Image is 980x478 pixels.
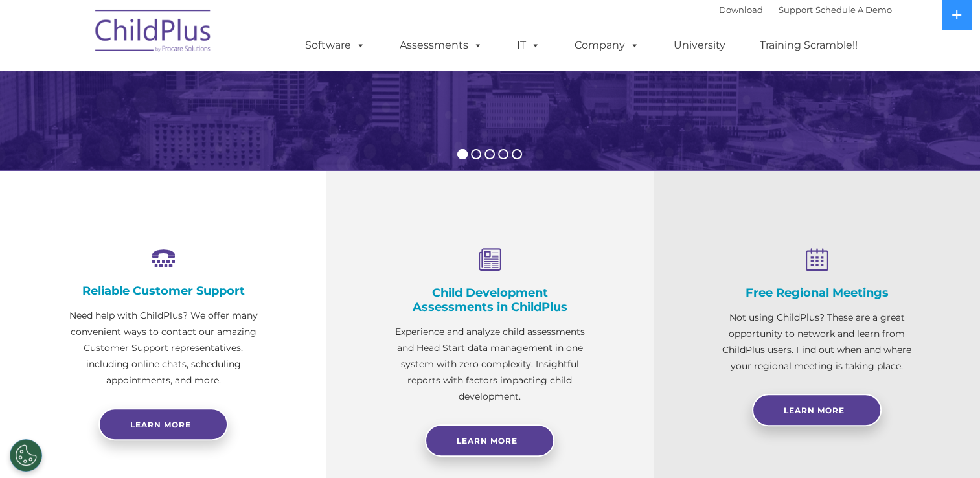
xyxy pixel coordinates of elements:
a: Learn more [98,408,228,440]
a: Assessments [387,32,496,58]
a: Training Scramble!! [747,32,871,58]
a: Schedule A Demo [815,5,892,15]
p: Experience and analyze child assessments and Head Start data management in one system with zero c... [391,324,588,405]
h4: Child Development Assessments in ChildPlus [391,286,588,314]
a: Download [719,5,763,15]
h4: Free Regional Meetings [718,286,915,300]
a: University [661,32,738,58]
img: ChildPlus by Procare Solutions [89,1,218,65]
span: Last name [180,85,220,95]
a: Software [292,32,378,58]
font: | [719,5,892,15]
a: Learn More [752,394,882,426]
a: Company [562,32,652,58]
span: Phone number [180,139,235,148]
button: Cookies Settings [10,439,42,472]
h4: Reliable Customer Support [65,284,262,298]
span: Learn More [457,436,518,446]
span: Learn More [784,405,845,415]
span: Learn more [130,420,191,429]
a: IT [504,32,553,58]
p: Not using ChildPlus? These are a great opportunity to network and learn from ChildPlus users. Fin... [718,310,915,374]
a: Support [779,5,813,15]
a: Learn More [425,424,554,457]
p: Need help with ChildPlus? We offer many convenient ways to contact our amazing Customer Support r... [65,308,262,389]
